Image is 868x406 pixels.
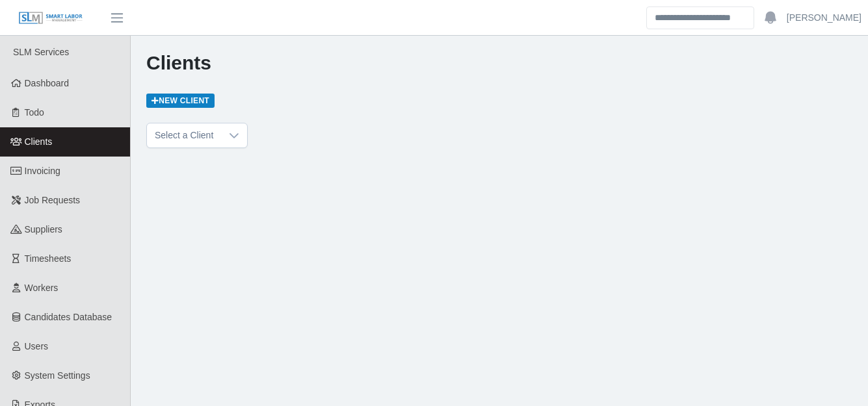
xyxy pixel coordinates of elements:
a: [PERSON_NAME] [787,11,861,25]
a: New Client [146,94,215,108]
span: System Settings [25,370,90,381]
h1: Clients [146,51,852,75]
span: Timesheets [25,253,72,264]
span: Candidates Database [25,312,112,322]
span: Invoicing [25,166,60,176]
span: Suppliers [25,224,62,235]
img: SLM Logo [18,11,83,25]
span: Dashboard [25,78,70,88]
input: Search [646,6,754,29]
span: Users [25,341,49,351]
span: Job Requests [25,195,81,205]
span: Todo [25,107,44,118]
span: Clients [25,136,53,147]
span: Workers [25,283,59,293]
span: SLM Services [13,47,69,57]
span: Select a Client [147,123,221,147]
